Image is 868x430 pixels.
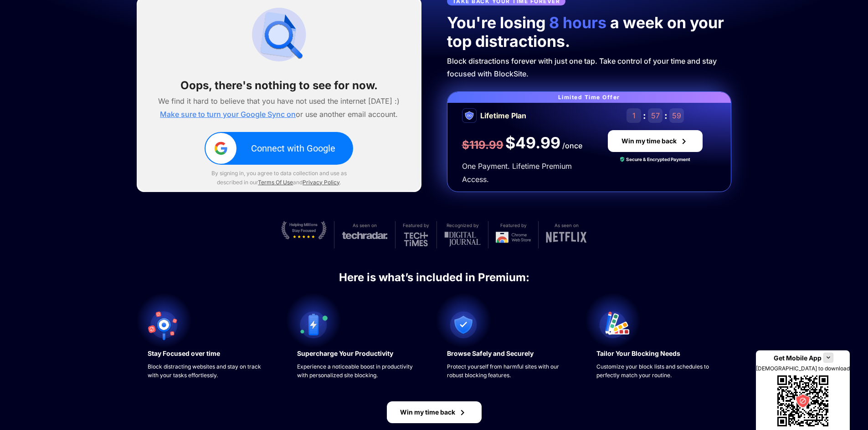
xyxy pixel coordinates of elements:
div: Get Mobile App [774,354,822,362]
img: insights-lp-offer-logo.png [462,108,477,123]
img: search-blue.svg [246,2,312,67]
div: [DEMOGRAPHIC_DATA] to download [756,365,850,372]
img: supercharge.svg [297,309,330,341]
div: Limited Time Offer [447,92,731,103]
div: As seen on [555,221,579,230]
a: Privacy Policy [303,179,339,186]
div: Win my time back [400,409,455,416]
img: stay-focus.svg [281,221,327,239]
div: Tailor Your Blocking Needs [596,349,680,359]
img: FlyWheel_qr_code.svg [774,372,832,430]
img: tailor.svg [596,309,629,341]
img: google-chrome-store.png [496,232,531,243]
div: Featured by [403,221,429,230]
img: techtimes.svg [404,232,428,247]
div: You're losing a week on your top distractions. [447,14,732,51]
div: $119.99 [462,138,503,152]
div: /once [562,139,582,152]
div: Win my time back [621,137,677,145]
span: 8 hours [545,13,610,32]
img: techradar.svg [342,232,388,239]
img: chevron-right-black-insights.svg [678,136,689,147]
div: As seen on [353,221,377,230]
div: Block distractions forever with just one tap. Take control of your time and stay focused with Blo... [447,55,732,81]
div: Block distracting websites and stay on track with your tasks effortlessly. [148,362,272,379]
div: Here is what’s included in Premium: [339,270,529,285]
div: Featured by [500,221,527,230]
div: : [664,110,668,121]
button: google-icConnect with Google [205,132,353,165]
div: $49.99 [505,134,560,152]
div: Customize your block lists and schedules to perfectly match your routine. [596,362,720,379]
div: Protect yourself from harmful sites with our robust blocking features. [447,362,571,379]
img: digital-journal.svg [444,232,481,247]
div: Secure & Encrypted Payment [626,156,690,163]
div: One Payment. Lifetime Premium Access. [462,160,584,186]
div: Experience a noticeable boost in productivity with personalized site blocking. [297,362,421,379]
div: : [643,110,646,121]
img: no-disctractions.svg [148,309,180,341]
div: 57 [648,108,663,123]
img: netflix.svg [546,232,587,243]
span: Make sure to turn your Google Sync on [160,110,296,119]
div: 59 [669,108,684,123]
div: 1 [627,108,641,123]
img: browse-safely.svg [447,309,480,341]
div: Recognized by [447,221,479,230]
img: insights-lp-checkmark-green.svg [620,157,624,162]
img: chevron-right-black-insights.svg [457,407,468,418]
div: Supercharge Your Productivity [297,349,393,359]
div: By signing in, you agree to data collection and use as described in our and . [205,169,353,187]
div: Stay Focused over time [148,349,220,359]
img: google-ic [213,141,229,156]
div: We find it hard to believe that you have not used the internet [DATE] :) or use another email acc... [158,95,400,121]
div: Oops, there's nothing to see for now. [137,78,421,93]
div: Browse Safely and Securely [447,349,534,359]
img: chevron-down-black.svg [825,354,832,361]
div: Connect with Google [251,143,335,154]
a: Terms Of Use [258,179,293,186]
div: Lifetime Plan [480,109,526,122]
